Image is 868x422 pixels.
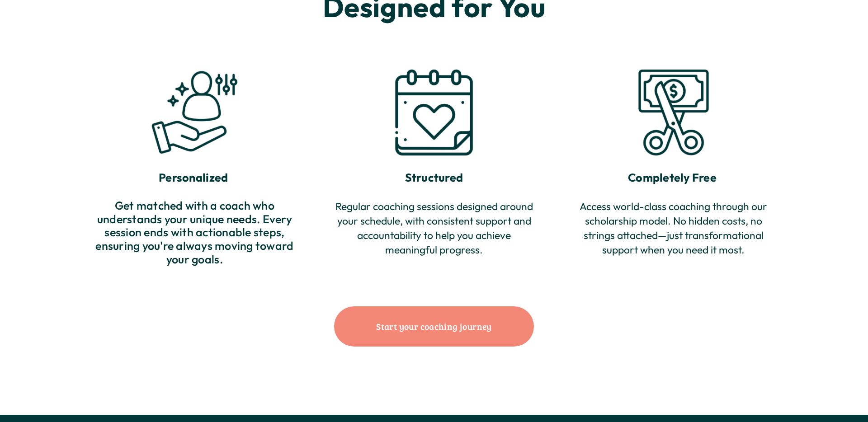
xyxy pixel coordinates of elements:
[94,199,295,267] h4: Get matched with a coach who understands your unique needs. Every session ends with actionable st...
[573,199,774,257] p: Access world-class coaching through our scholarship model. No hidden costs, no strings attached—j...
[334,306,534,347] a: Start your coaching journey
[159,170,228,185] strong: Personalized
[405,170,463,185] strong: Structured
[334,199,534,257] p: Regular coaching sessions designed around your schedule, with consistent support and accountabili...
[628,170,717,185] strong: Completely Free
